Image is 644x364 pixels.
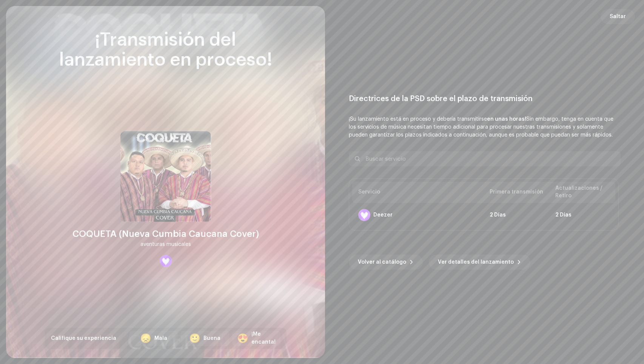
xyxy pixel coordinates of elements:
[352,182,484,203] th: Servicio
[349,94,621,103] div: Directrices de la PSD sobre el plazo de transmisión
[349,151,621,166] input: Buscar servicio
[601,9,635,24] button: Saltar
[189,334,200,343] div: 🙂
[487,117,526,122] b: en unas horas!
[373,212,393,218] div: Deezer
[549,182,615,203] th: Actualizaciones / Retiro
[484,203,549,227] td: 2 Días
[251,330,276,346] div: ¡Me encanta!
[349,255,423,270] button: Volver al catálogo
[140,334,151,343] div: 😞
[549,203,615,227] td: 2 Días
[140,240,191,249] div: aventuras musicales
[358,255,406,270] span: Volver al catálogo
[349,115,621,139] p: ¡Su lanzamiento está en proceso y debería transmitirse Sin embargo, tenga en cuenta que los servi...
[610,9,626,24] span: Saltar
[429,255,530,270] button: Ver detalles del lanzamiento
[120,131,211,222] img: 08c4f7d2-bd33-4c1e-a5bd-a7a62a43dc2d
[154,335,167,342] div: Mala
[203,335,220,342] div: Buena
[438,255,514,270] span: Ver detalles del lanzamiento
[72,228,259,240] div: COQUETA (Nueva Cumbia Caucana Cover)
[237,334,248,343] div: 😍
[45,30,287,70] div: ¡Transmisión del lanzamiento en proceso!
[51,336,116,341] span: Califique su experiencia
[484,182,549,203] th: Primera transmisión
